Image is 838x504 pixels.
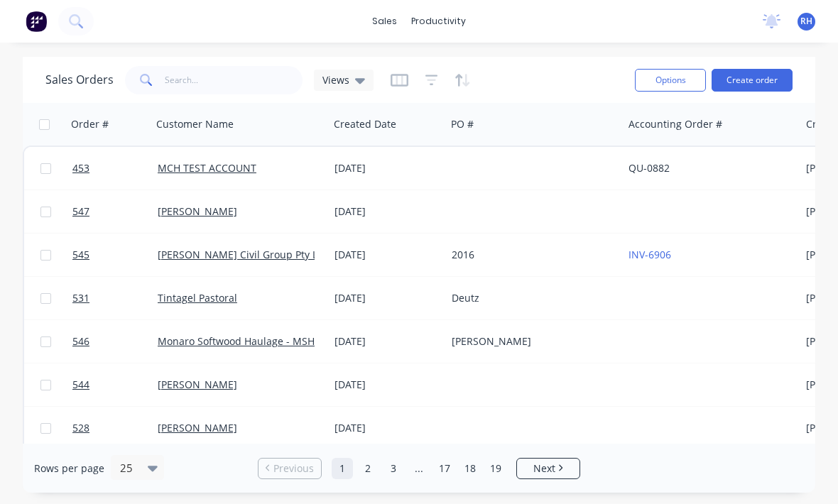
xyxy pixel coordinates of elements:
span: RH [800,15,812,28]
div: 2016 [452,248,609,262]
span: 453 [72,161,89,175]
button: Options [635,69,706,92]
span: 544 [72,378,89,392]
input: Search... [165,66,303,94]
a: [PERSON_NAME] [158,204,237,218]
a: QU-0882 [628,161,670,175]
span: Views [322,72,349,87]
a: INV-6906 [628,248,671,261]
span: 531 [72,291,89,305]
div: [PERSON_NAME] [452,334,609,349]
div: PO # [451,117,474,131]
a: 544 [72,363,158,406]
span: 545 [72,248,89,262]
a: Monaro Softwood Haulage - MSH [158,334,315,348]
a: [PERSON_NAME] [158,378,237,391]
a: [PERSON_NAME] [158,421,237,434]
div: [DATE] [334,161,440,175]
div: Accounting Order # [628,117,722,131]
div: [DATE] [334,204,440,219]
a: 546 [72,320,158,363]
a: Page 19 [485,458,506,479]
a: 528 [72,407,158,449]
a: MCH TEST ACCOUNT [158,161,256,175]
div: [DATE] [334,378,440,392]
span: 546 [72,334,89,349]
div: [DATE] [334,421,440,435]
div: productivity [404,11,473,32]
span: Next [533,461,555,476]
h1: Sales Orders [45,73,114,87]
span: Rows per page [34,461,104,476]
span: Previous [273,461,314,476]
a: Page 17 [434,458,455,479]
a: Page 2 [357,458,379,479]
a: 545 [72,234,158,276]
img: Factory [26,11,47,32]
a: 453 [72,147,158,190]
a: Next page [517,461,579,476]
a: Page 3 [383,458,404,479]
div: sales [365,11,404,32]
span: 547 [72,204,89,219]
a: 547 [72,190,158,233]
button: Create order [712,69,793,92]
a: Tintagel Pastoral [158,291,237,305]
div: Deutz [452,291,609,305]
a: Page 18 [459,458,481,479]
div: Customer Name [156,117,234,131]
a: 531 [72,277,158,319]
a: Jump forward [408,458,430,479]
a: Page 1 is your current page [332,458,353,479]
div: [DATE] [334,248,440,262]
ul: Pagination [252,458,586,479]
div: [DATE] [334,291,440,305]
span: 528 [72,421,89,435]
div: [DATE] [334,334,440,349]
a: [PERSON_NAME] Civil Group Pty Ltd [158,248,327,261]
div: Created Date [334,117,396,131]
a: Previous page [259,461,321,476]
div: Order # [71,117,109,131]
